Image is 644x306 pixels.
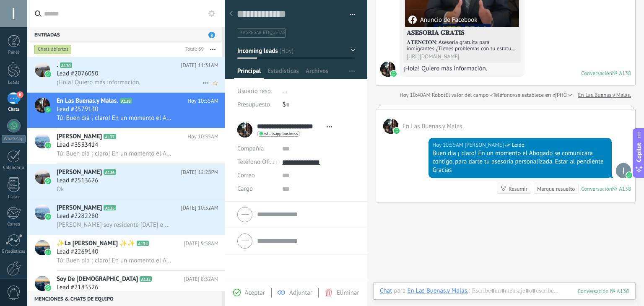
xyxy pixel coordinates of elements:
[407,29,517,37] h4: 𝐀𝐒𝐄𝐒𝐎𝐑𝐈𝐀 𝐆𝐑𝐀𝐓𝐈𝐒
[581,185,612,192] div: Conversación
[289,289,312,297] span: Adjuntar
[616,163,631,178] span: lizeth cordoba
[2,165,26,171] div: Calendario
[181,204,218,212] span: [DATE] 10:32AM
[27,235,225,270] a: avataricon✨️La [PERSON_NAME] ✨️✨️A134[DATE] 9:58AMLead #2269140Tú: Buen dia ¡ claro! En un moment...
[237,171,255,179] span: Correo
[182,45,204,54] div: Total: 39
[240,30,285,36] span: #agregar etiquetas
[45,249,51,255] img: icon
[407,39,517,52] div: 𝐀𝐓𝐄𝐍𝐂𝐈𝐎𝐍: Asesoría gratuita para inmigrantes ¿Tienes problemas con tu estatus migratorio?¿Orden d...
[237,98,276,112] div: Presupuesto
[578,91,631,99] a: En Las Buenas.y Malas.
[104,169,116,175] span: A136
[267,67,299,79] span: Estadísticas
[27,128,225,163] a: avataricon[PERSON_NAME]A137Hoy 10:55AMLead #3533414Tú: Buen dia ¡ claro! En un momento el Abogado...
[57,70,98,78] span: Lead #2076050
[187,132,218,141] span: Hoy 10:55AM
[140,276,152,282] span: A132
[509,185,527,193] div: Resumir
[181,168,218,176] span: [DATE] 12:28PM
[57,168,102,176] span: [PERSON_NAME]
[432,149,608,166] div: Buen dia ¡ claro! En un momento el Abogado se comunicara contigo, para darte tu asesoría personal...
[237,67,261,79] span: Principal
[337,289,359,297] span: Eliminar
[57,257,172,265] span: Tú: Buen dia ¡ claro! En un momento el Abogado se comunicara contigo, para darte tu asesoría pers...
[60,62,72,68] span: A130
[57,239,135,248] span: ✨️La [PERSON_NAME] ✨️✨️
[57,185,64,193] span: Ok
[432,141,465,149] div: Hoy 10:55AM
[27,291,222,306] div: Menciones & Chats de equipo
[407,287,468,294] div: En Las Buenas.y Malas.
[57,204,102,212] span: [PERSON_NAME]
[2,249,26,254] div: Estadísticas
[17,91,23,98] span: 8
[27,164,225,199] a: avataricon[PERSON_NAME]A136[DATE] 12:28PMLead #2513626Ok
[57,61,58,70] span: .
[402,122,464,130] span: En Las Buenas.y Malas.
[208,32,215,38] span: 8
[2,135,26,143] div: WhatsApp
[57,283,98,292] span: Lead #2183526
[57,105,98,114] span: Lead #3579130
[306,67,328,79] span: Archivos
[57,97,118,105] span: En Las Buenas.y Malas.
[45,107,51,113] img: icon
[104,134,116,139] span: A137
[383,119,398,134] span: En Las Buenas.y Malas.
[626,172,632,178] img: waba.svg
[283,87,288,95] span: ...
[45,178,51,184] img: icon
[237,101,270,109] span: Presupuesto
[380,62,395,77] span: En Las Buenas.y Malas.
[57,150,172,158] span: Tú: Buen dia ¡ claro! En un momento el Abogado se comunicara contigo, para darte tu asesoría pers...
[245,289,265,297] span: Aceptar
[27,93,225,128] a: avatariconEn Las Buenas.y Malas.A138Hoy 10:55AMLead #3579130Tú: Buen dia ¡ claro! En un momento e...
[581,70,612,77] div: Conversación
[57,221,172,229] span: [PERSON_NAME] soy residente [DATE] e enviado 2 veces la mocion para que me cierren el.caso y nada...
[237,87,272,95] span: Usuario resp.
[57,275,138,283] span: Soy De [DEMOGRAPHIC_DATA]
[237,169,255,182] button: Correo
[391,71,397,77] img: waba.svg
[394,287,405,295] span: para
[468,287,470,295] span: :
[2,194,26,200] div: Listas
[512,141,525,149] span: Leído
[407,53,517,60] div: [URL][DOMAIN_NAME]
[27,57,225,92] a: avataricon.A130[DATE] 11:31AMLead #2076050¡Hola! Quiero más información.
[2,107,26,112] div: Chats
[515,91,601,99] span: se establece en «[PHONE_NUMBER]»
[27,27,222,42] div: Entradas
[537,185,575,193] div: Marque resuelto
[237,158,281,166] span: Teléfono Oficina
[181,61,218,70] span: [DATE] 11:31AM
[120,98,132,104] span: A138
[57,114,172,122] span: Tú: Buen dia ¡ claro! En un momento el Abogado se comunicara contigo, para darte tu asesoría pers...
[45,214,51,220] img: icon
[445,91,515,99] span: El valor del campo «Teléfono»
[283,98,355,112] div: $
[578,288,629,295] div: 138
[264,132,298,136] span: whatsapp business
[400,91,432,99] div: Hoy 10:40AM
[57,212,98,220] span: Lead #2282280
[57,248,98,256] span: Lead #2269140
[403,65,521,73] div: ¡Hola! Quiero más información.
[184,275,218,283] span: [DATE] 8:32AM
[237,85,276,98] div: Usuario resp.
[45,71,51,77] img: icon
[34,44,72,54] div: Chats abiertos
[187,97,218,105] span: Hoy 10:55AM
[237,186,253,192] span: Cargo
[57,132,102,141] span: [PERSON_NAME]
[104,205,116,210] span: A135
[465,141,504,149] span: lizeth cordoba (Oficina de Venta)
[237,156,276,169] button: Teléfono Oficina
[57,176,98,185] span: Lead #2513626
[394,128,400,134] img: waba.svg
[432,91,445,99] span: Robot
[57,78,140,86] span: ¡Hola! Quiero más información.
[2,222,26,227] div: Correo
